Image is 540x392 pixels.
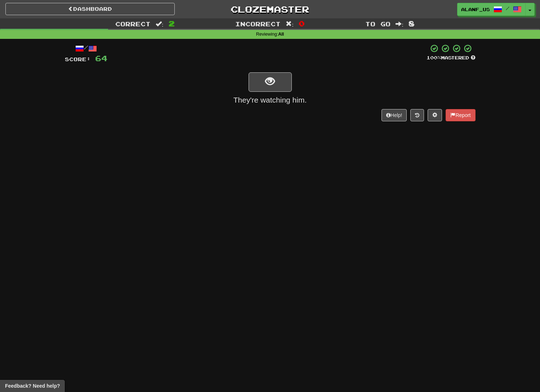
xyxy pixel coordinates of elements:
[95,54,107,63] span: 64
[506,6,509,11] span: /
[457,3,526,16] a: alanf_us /
[381,109,407,121] button: Help!
[409,19,415,28] span: 8
[5,3,175,15] a: Dashboard
[186,3,355,15] a: Clozemaster
[396,21,403,27] span: :
[427,55,476,61] div: Mastered
[365,20,391,27] span: To go
[278,32,284,37] strong: All
[235,20,281,27] span: Incorrect
[299,19,305,28] span: 0
[115,20,151,27] span: Correct
[461,6,490,13] span: alanf_us
[65,95,476,105] div: They're watching him.
[169,19,175,28] span: 2
[249,72,292,92] button: show sentence
[5,382,60,389] span: Open feedback widget
[156,21,164,27] span: :
[65,44,107,53] div: /
[410,109,424,121] button: Round history (alt+y)
[427,55,441,60] span: 100 %
[65,56,91,62] span: Score:
[446,109,475,121] button: Report
[286,21,294,27] span: :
